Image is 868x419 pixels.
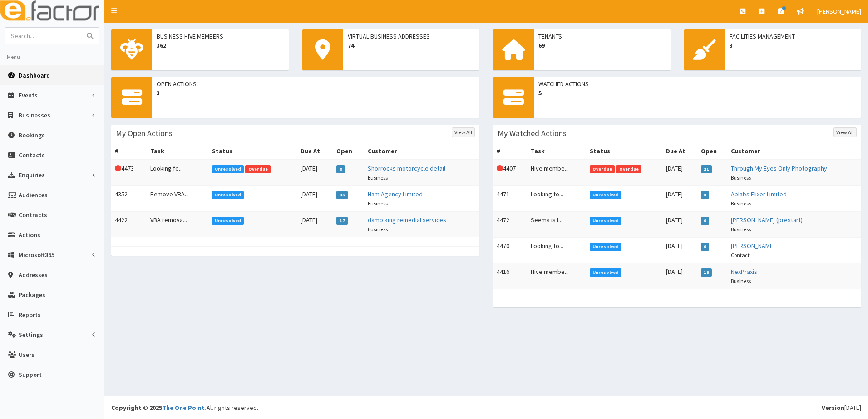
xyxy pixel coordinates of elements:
span: Actions [19,231,40,239]
span: Settings [19,331,43,339]
span: Facilities Management [730,32,857,41]
h3: My Open Actions [116,129,173,137]
a: Ablabs Elixer Limited [731,190,787,198]
span: Dashboard [19,71,50,79]
span: Audiences [19,191,48,199]
i: This Action is overdue! [115,165,121,171]
th: Due At [662,143,697,160]
span: Enquiries [19,171,45,179]
span: Microsoft365 [19,251,54,259]
span: 35 [336,191,348,199]
td: [DATE] [662,263,697,289]
span: Contracts [19,211,47,219]
td: 4472 [493,212,527,238]
span: Unresolved [212,165,244,173]
span: 19 [701,268,712,277]
span: 0 [701,217,710,225]
td: Looking fo... [527,238,586,263]
div: [DATE] [822,403,861,412]
span: Support [19,370,42,379]
th: Task [527,143,586,160]
span: Reports [19,311,41,319]
td: 4416 [493,263,527,289]
small: Business [368,174,388,181]
th: Open [333,143,364,160]
span: [PERSON_NAME] [817,7,861,15]
footer: All rights reserved. [104,396,868,419]
span: Unresolved [590,268,622,277]
th: Status [208,143,297,160]
small: Business [368,226,388,233]
input: Search... [5,28,81,44]
td: VBA remova... [147,212,208,238]
th: Due At [297,143,333,160]
span: Addresses [19,271,48,279]
td: Hive membe... [527,160,586,186]
th: Status [586,143,663,160]
th: Customer [727,143,861,160]
span: Packages [19,291,45,299]
small: Business [731,174,751,181]
span: Businesses [19,111,50,119]
td: 4422 [111,212,147,238]
span: Users [19,351,35,359]
span: Overdue [616,165,641,173]
td: Looking fo... [147,160,208,186]
td: 4407 [493,160,527,186]
span: Open Actions [157,79,475,88]
td: 4470 [493,238,527,263]
span: 3 [730,41,857,50]
small: Business [731,200,751,207]
th: # [493,143,527,160]
td: [DATE] [297,186,333,212]
th: Task [147,143,208,160]
a: [PERSON_NAME] [731,242,775,250]
span: 3 [157,88,475,97]
span: 69 [538,41,666,50]
a: NexPraxis [731,268,757,276]
small: Business [731,226,751,233]
span: Unresolved [212,217,244,225]
span: Events [19,91,38,99]
td: Seema is l... [527,212,586,238]
span: 0 [701,243,710,251]
a: The One Point [162,404,205,412]
span: 17 [336,217,348,225]
span: Tenants [538,32,666,41]
span: Unresolved [212,191,244,199]
span: Virtual Business Addresses [348,32,475,41]
span: 74 [348,41,475,50]
small: Business [368,200,388,207]
span: 0 [701,191,710,199]
span: Overdue [590,165,615,173]
span: Unresolved [590,191,622,199]
span: Overdue [245,165,271,173]
td: [DATE] [662,186,697,212]
th: Open [697,143,727,160]
span: Unresolved [590,243,622,251]
td: [DATE] [297,212,333,238]
small: Business [731,278,751,284]
span: Business Hive Members [157,32,284,41]
td: 4352 [111,186,147,212]
strong: Copyright © 2025 . [111,404,207,412]
a: Ham Agency Limited [368,190,423,198]
a: View All [833,127,857,137]
th: Customer [364,143,479,160]
span: 5 [538,88,857,97]
span: Contacts [19,151,45,159]
small: Contact [731,252,750,258]
i: This Action is overdue! [497,165,503,171]
h3: My Watched Actions [498,129,567,137]
td: 4473 [111,160,147,186]
a: [PERSON_NAME] (prestart) [731,216,803,224]
a: View All [452,127,475,137]
td: Looking fo... [527,186,586,212]
td: [DATE] [662,160,697,186]
span: 21 [701,165,712,173]
span: Watched Actions [538,79,857,88]
a: Through My Eyes Only Photography [731,164,827,172]
td: [DATE] [662,238,697,263]
span: 0 [336,165,345,173]
td: [DATE] [662,212,697,238]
